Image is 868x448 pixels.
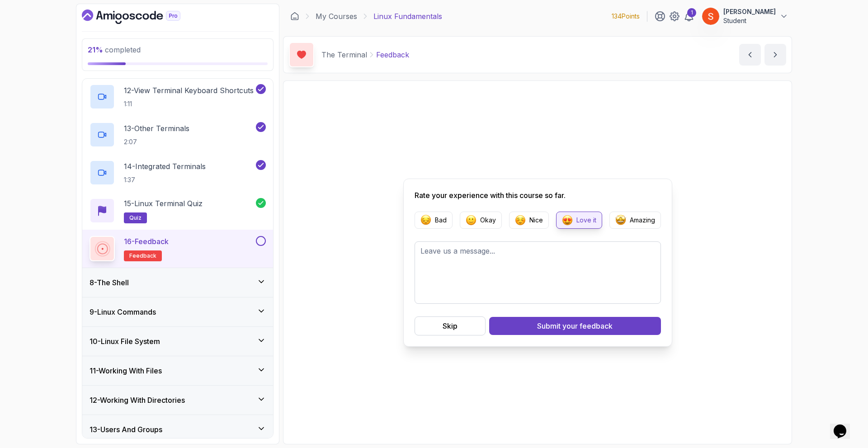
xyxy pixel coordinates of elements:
[460,212,502,229] button: Feedback EmojieOkay
[124,161,206,172] p: 14 - Integrated Terminals
[124,137,189,146] p: 2:07
[687,8,696,17] div: 1
[509,212,549,229] button: Feedback EmojieNice
[82,415,273,444] button: 13-Users And Groups
[684,11,694,22] a: 1
[562,321,613,331] span: your feedback
[124,175,206,184] p: 1:37
[90,395,185,406] h3: 12 - Working With Directories
[723,16,776,25] p: Student
[466,215,476,226] img: Feedback Emojie
[373,11,442,22] p: Linux Fundamentals
[529,216,543,225] p: Nice
[129,214,142,222] span: quiz
[376,49,409,60] p: Feedback
[90,122,266,147] button: 13-Other Terminals2:07
[420,215,431,226] img: Feedback Emojie
[702,7,788,25] button: user profile image[PERSON_NAME]Student
[723,7,776,16] p: [PERSON_NAME]
[435,216,447,225] p: Bad
[562,215,573,226] img: Feedback Emojie
[129,252,156,259] span: feedback
[82,297,273,326] button: 9-Linux Commands
[82,356,273,385] button: 11-Working With Files
[90,84,266,109] button: 12-View Terminal Keyboard Shortcuts1:11
[415,316,486,335] button: Skip
[90,160,266,185] button: 14-Integrated Terminals1:37
[316,11,357,22] a: My Courses
[443,321,458,331] div: Skip
[415,212,453,229] button: Feedback EmojieBad
[609,212,661,229] button: Feedback EmojieAmazing
[124,99,254,108] p: 1:11
[88,45,141,54] span: completed
[82,327,273,356] button: 10-Linux File System
[489,317,661,335] button: Submit your feedback
[90,424,162,435] h3: 13 - Users And Groups
[124,85,254,96] p: 12 - View Terminal Keyboard Shortcuts
[615,215,626,226] img: Feedback Emojie
[576,216,596,225] p: Love it
[88,45,103,54] span: 21 %
[90,277,129,288] h3: 8 - The Shell
[556,212,602,229] button: Feedback EmojieLove it
[124,198,203,209] p: 15 - Linux Terminal Quiz
[415,190,661,201] p: Rate your experience with this course so far.
[537,321,613,331] div: Submit
[82,9,201,24] a: Dashboard
[290,12,299,21] a: Dashboard
[630,216,655,225] p: Amazing
[82,268,273,297] button: 8-The Shell
[764,44,786,66] button: next content
[612,12,640,21] p: 134 Points
[90,336,160,347] h3: 10 - Linux File System
[90,365,162,376] h3: 11 - Working With Files
[124,123,189,134] p: 13 - Other Terminals
[90,198,266,223] button: 15-Linux Terminal Quizquiz
[124,236,169,247] p: 16 - Feedback
[90,236,266,261] button: 16-Feedbackfeedback
[739,44,761,66] button: previous content
[321,49,367,60] p: The Terminal
[480,216,496,225] p: Okay
[82,386,273,415] button: 12-Working With Directories
[515,215,526,226] img: Feedback Emojie
[702,8,719,25] img: user profile image
[90,307,156,317] h3: 9 - Linux Commands
[830,412,859,439] iframe: chat widget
